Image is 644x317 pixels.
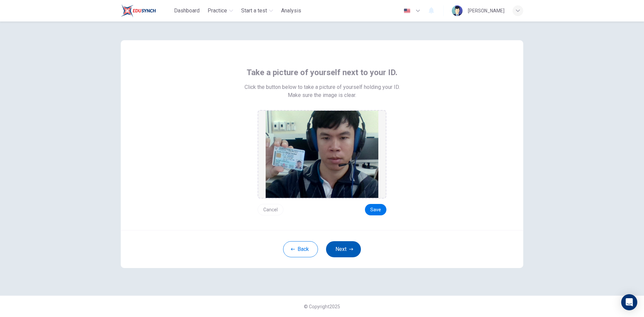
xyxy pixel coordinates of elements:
span: Start a test [241,7,267,15]
button: Dashboard [171,5,202,17]
span: Analysis [281,7,301,15]
button: Next [326,241,361,257]
button: Analysis [278,5,304,17]
button: Back [283,241,318,257]
span: © Copyright 2025 [304,304,340,309]
img: preview screemshot [266,111,378,198]
img: Profile picture [452,5,463,16]
button: Practice [205,5,236,17]
img: en [403,8,411,13]
button: Save [365,204,386,215]
span: Take a picture of yourself next to your ID. [247,67,397,78]
a: Train Test logo [121,4,171,17]
button: Cancel [258,204,283,215]
span: Click the button below to take a picture of yourself holding your ID. [245,83,400,91]
span: Dashboard [174,7,200,15]
div: [PERSON_NAME] [468,7,504,15]
div: Open Intercom Messenger [621,294,637,310]
img: Train Test logo [121,4,156,17]
span: Make sure the image is clear. [288,91,356,99]
button: Start a test [238,5,276,17]
span: Practice [208,7,227,15]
